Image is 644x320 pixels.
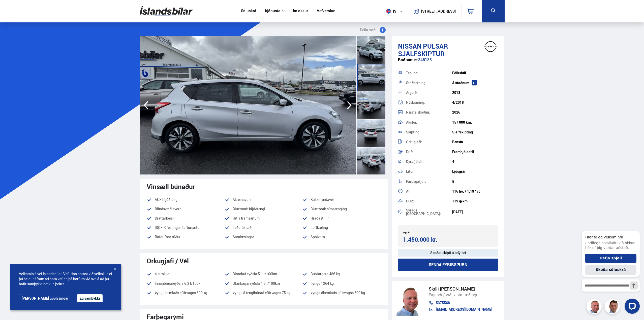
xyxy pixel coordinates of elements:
[406,101,452,104] div: Nýskráning:
[406,71,452,75] div: Tegund:
[225,234,302,240] li: Samlæsingar
[225,215,302,221] li: Hiti í framsætum
[77,294,103,302] button: Ég samþykki
[147,197,225,203] li: AUX hljóðtengi
[225,206,302,212] li: Bluetooth hljóðtengi
[406,208,452,216] div: Skráð í [GEOGRAPHIC_DATA]:
[225,271,302,277] li: Blönduð eyðsla 5.1 l/100km
[398,259,499,271] button: Senda fyrirspurn
[452,100,498,104] div: 4/2018
[384,4,407,19] button: is
[406,130,452,134] div: Skipting:
[147,215,225,221] li: Dráttarbeisli
[398,57,499,67] div: 346133
[291,9,308,14] a: Um okkur
[429,307,492,311] a: [EMAIL_ADDRESS][DOMAIN_NAME]
[147,280,225,287] li: Innanbæjareyðsla 6.2 l/100km
[360,27,377,33] span: Deila með:
[147,234,225,240] li: Rafdrifnar rúður
[452,71,498,75] div: Fólksbíll
[302,234,380,243] li: Spólvörn
[302,271,380,277] li: Burðargeta 486 kg.
[452,180,498,184] div: 5
[225,280,302,287] li: Utanbæjareyðsla 4.5 l/100km
[147,257,381,265] div: Orkugjafi / Vél
[147,271,225,277] li: 4 strokkar
[452,150,498,154] div: Framhjóladrif
[429,301,492,305] a: 5375568
[302,225,380,231] li: Loftkæling
[398,249,499,257] div: Skoðar skipti á ódýrari
[403,236,447,243] div: 1.450.000 kr.
[452,120,498,124] div: 157 000 km.
[386,9,391,14] img: svg+xml;base64,PHN2ZyB4bWxucz0iaHR0cDovL3d3dy53My5vcmcvMjAwMC9zdmciIHdpZHRoPSI1MTIiIGhlaWdodD0iNT...
[406,190,452,193] div: Afl:
[423,9,454,13] button: [STREET_ADDRESS]
[302,280,380,287] li: Þyngd 1264 kg.
[147,225,225,231] li: ISOFIX festingar í aftursætum
[452,160,498,164] div: 4
[398,57,418,62] span: Raðnúmer:
[358,27,388,33] button: Deila með:
[452,210,498,214] div: [DATE]
[578,222,642,318] iframe: LiveChat chat widget
[429,292,492,298] div: Eigandi / Viðskiptafræðingur
[406,160,452,163] div: Dyrafjöldi:
[452,81,498,85] div: Á staðnum
[317,9,335,14] a: Vefverslun
[452,169,498,173] div: Ljósgrár
[356,36,572,174] img: 3434648.jpeg
[302,206,380,212] li: Bluetooth símatenging
[406,111,452,114] div: Næsta skoðun:
[19,294,71,302] a: [PERSON_NAME] upplýsingar
[452,140,498,144] div: Bensín
[147,206,225,212] li: Blindsvæðisvörn
[225,197,302,203] li: Akreinavari
[302,197,380,203] li: Bakkmyndavél
[265,9,280,13] button: Þjónusta
[225,290,302,296] li: Þyngd á tengibúnað eftirvagns 75 kg.
[225,225,302,231] li: Leðuráklæði
[406,121,452,124] div: Akstur:
[302,290,380,299] li: Þyngd óhemlaðs eftirvagns 500 kg.
[406,199,452,203] div: CO2:
[147,290,225,296] li: Þyngd hemlaðs eftirvagns 500 kg.
[410,4,458,18] a: [STREET_ADDRESS]
[19,271,112,287] span: Velkomin á vef Íslandsbílar. Vefurinn notast við vefkökur, ef þú heldur áfram að nota vefinn þá h...
[140,3,193,19] img: G0Ugv5HjCgRt.svg
[384,9,397,14] span: is
[396,286,424,316] img: siFngHWaQ9KaOqBr.png
[398,42,448,58] span: Pulsar SJÁLFSKIPTUR
[452,91,498,95] div: 2018
[406,150,452,154] div: Drif:
[452,199,498,203] div: 119 g/km
[452,110,498,114] div: 2026
[452,189,498,193] div: 116 hö. / 1.197 cc.
[147,183,381,190] div: Vinsæll búnaður
[452,130,498,134] div: Sjálfskipting
[406,91,452,94] div: Árgerð:
[480,39,501,54] img: brand logo
[406,170,452,173] div: Litur:
[429,286,492,292] div: Skúli [PERSON_NAME]
[241,9,256,14] a: Söluskrá
[406,180,452,183] div: Farþegafjöldi:
[398,42,421,51] span: Nissan
[403,231,448,234] div: Verð:
[140,36,356,174] img: 3434644.jpeg
[302,215,380,221] li: Hraðastillir
[406,140,452,144] div: Orkugjafi:
[406,81,452,85] div: Staðsetning:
